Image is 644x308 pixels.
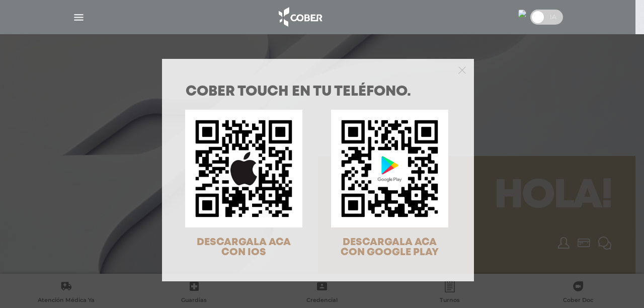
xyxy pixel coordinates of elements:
img: qr-code [185,110,302,227]
img: qr-code [331,110,448,227]
span: DESCARGALA ACA CON GOOGLE PLAY [341,238,439,257]
span: DESCARGALA ACA CON IOS [197,238,291,257]
button: Close [458,65,466,74]
h1: COBER TOUCH en tu teléfono. [186,85,450,99]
